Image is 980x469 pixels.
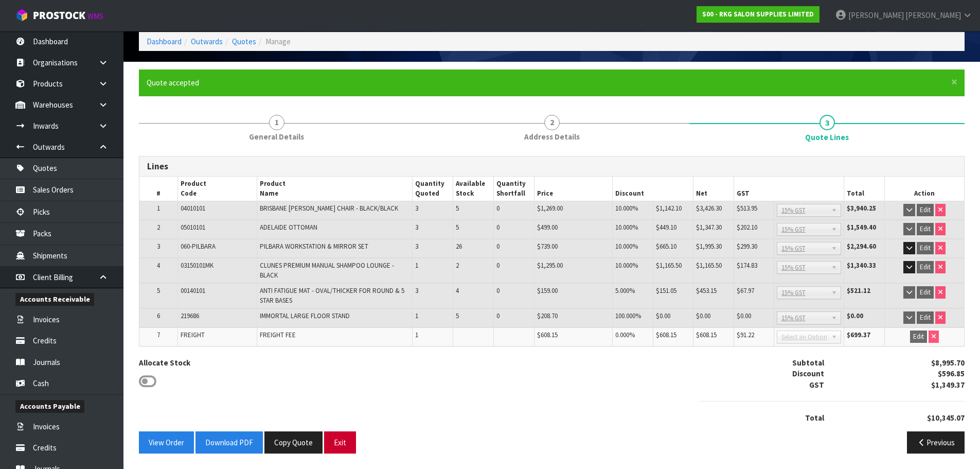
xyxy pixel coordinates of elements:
[181,311,199,320] span: 219686
[819,115,835,130] span: 3
[737,311,751,320] span: $0.00
[415,331,418,339] span: 1
[781,223,827,236] span: 15% GST
[781,204,827,217] span: 15% GST
[917,204,934,216] button: Edit
[847,242,876,251] strong: $2,294.60
[884,177,964,201] th: Action
[260,223,317,232] span: ADELAIDE OTTOMAN
[613,177,693,201] th: Discount
[260,286,404,304] span: ANTI FATIGUE MAT - OVAL/THICKER FOR ROUND & 5 STAR BASES
[15,293,94,306] span: Accounts Receivable
[931,380,965,390] strong: $1,349.37
[615,311,641,320] span: 100.000%
[615,261,638,270] span: 10.000%
[453,177,494,201] th: Available Stock
[615,286,635,295] span: 5.000%
[931,358,965,368] strong: $8,995.70
[181,261,213,270] span: 03150101MK
[496,261,500,270] span: 0
[615,331,629,339] span: 0.000
[195,431,263,454] button: Download PDF
[702,10,814,19] strong: S00 - RKG SALON SUPPLIES LIMITED
[696,331,717,339] span: $608.15
[656,204,682,213] span: $1,142.10
[260,311,350,320] span: IMMORTAL LARGE FLOOR STAND
[847,204,876,213] strong: $3,940.25
[181,331,205,339] span: FREIGHT
[139,148,965,461] span: Quote Lines
[917,261,934,273] button: Edit
[147,78,199,88] span: Quote accepted
[178,177,257,201] th: Product Code
[139,431,194,454] button: View Order
[260,261,394,279] span: CLUNES PREMIUM MANUAL SHAMPOO LOUNGE - BLACK
[737,204,757,213] span: $513.95
[927,413,965,423] strong: $10,345.07
[737,223,757,232] span: $202.10
[181,204,205,213] span: 04010101
[544,115,560,130] span: 2
[615,223,638,232] span: 10.000%
[907,431,965,454] button: Previous
[191,37,223,46] a: Outwards
[537,331,558,339] span: $608.15
[844,177,884,201] th: Total
[324,431,356,454] button: Exit
[147,37,182,46] a: Dashboard
[537,311,558,320] span: $208.70
[656,242,676,251] span: $665.10
[157,311,160,320] span: 6
[494,177,534,201] th: Quantity Shortfall
[15,400,84,413] span: Accounts Payable
[696,204,722,213] span: $3,426.30
[87,11,103,21] small: WMS
[269,115,284,130] span: 1
[809,380,824,390] strong: GST
[260,204,398,213] span: BRISBANE [PERSON_NAME] CHAIR - BLACK/BLACK
[496,311,500,320] span: 0
[265,37,291,46] span: Manage
[656,261,682,270] span: $1,165.50
[537,286,558,295] span: $159.00
[415,223,418,232] span: 3
[415,286,418,295] span: 3
[737,331,754,339] span: $91.22
[147,162,956,171] h3: Lines
[496,286,500,295] span: 0
[181,242,216,251] span: 060-PILBARA
[781,262,827,274] span: 15% GST
[412,177,453,201] th: Quantity Quoted
[613,327,653,346] td: %
[781,331,827,343] span: Select an Option
[917,311,934,324] button: Edit
[696,223,722,232] span: $1,347.30
[157,223,160,232] span: 2
[249,131,304,142] span: General Details
[847,331,870,339] strong: $699.37
[456,242,462,251] span: 26
[781,287,827,299] span: 15% GST
[781,312,827,324] span: 15% GST
[33,9,85,22] span: ProStock
[656,223,676,232] span: $449.10
[139,357,190,368] label: Allocate Stock
[456,311,459,320] span: 5
[537,242,558,251] span: $739.00
[496,242,500,251] span: 0
[181,223,205,232] span: 05010101
[910,331,927,343] button: Edit
[656,311,670,320] span: $0.00
[847,311,863,320] strong: $0.00
[656,331,676,339] span: $608.15
[737,261,757,270] span: $174.83
[260,242,368,251] span: PILBARA WORKSTATION & MIRROR SET
[848,10,904,20] span: [PERSON_NAME]
[734,177,844,201] th: GST
[496,223,500,232] span: 0
[737,286,754,295] span: $67.97
[792,369,824,378] strong: Discount
[456,261,459,270] span: 2
[15,9,28,22] img: cube-alt.png
[792,358,824,368] strong: Subtotal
